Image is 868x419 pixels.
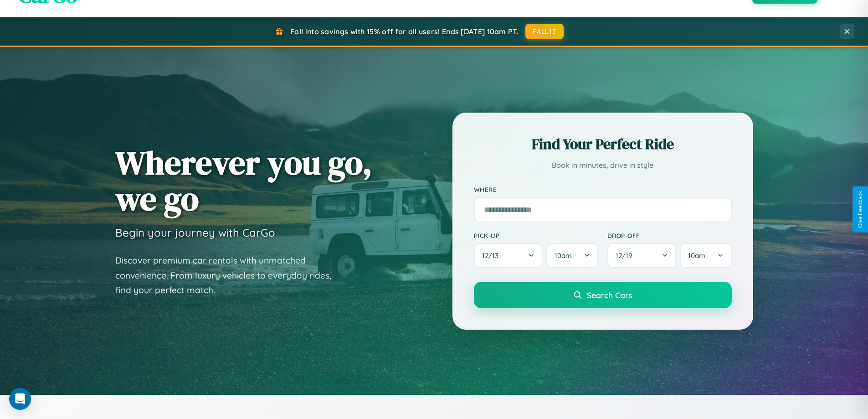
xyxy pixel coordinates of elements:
button: 10am [546,243,598,268]
span: 12 / 13 [482,251,503,260]
h1: Wherever you go, we go [115,145,372,217]
button: Search Cars [474,282,732,308]
div: Give Feedback [857,191,863,228]
button: FALL15 [525,24,564,39]
h3: Begin your journey with CarGo [115,226,275,239]
span: 12 / 19 [616,251,637,260]
p: Discover premium car rentals with unmatched convenience. From luxury vehicles to everyday rides, ... [115,253,343,298]
button: 12/19 [607,243,677,268]
span: 10am [555,251,572,260]
button: 10am [680,243,731,268]
span: 10am [688,251,705,260]
label: Where [474,186,732,193]
label: Drop-off [607,232,732,239]
div: Open Intercom Messenger [9,388,31,410]
label: Pick-up [474,232,598,239]
p: Book in minutes, drive in style [474,159,732,172]
button: 12/13 [474,243,543,268]
span: Fall into savings with 15% off for all users! Ends [DATE] 10am PT. [290,27,519,36]
h2: Find Your Perfect Ride [474,134,732,154]
span: Search Cars [587,290,632,300]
